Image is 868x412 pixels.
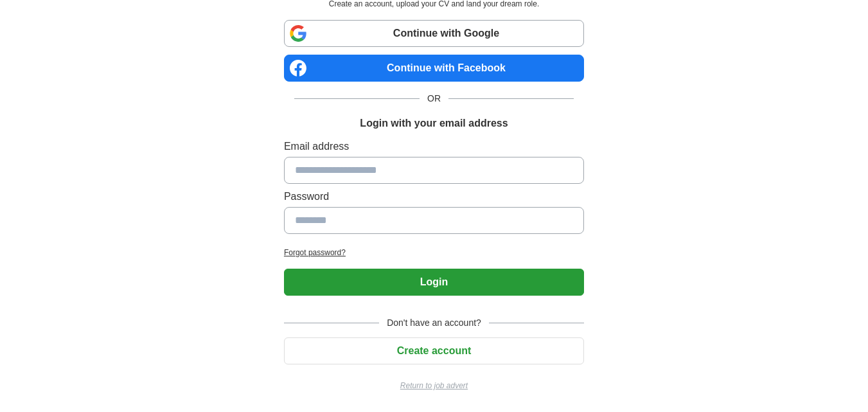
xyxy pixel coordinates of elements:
[284,189,584,204] label: Password
[284,247,584,258] a: Forgot password?
[360,116,508,131] h1: Login with your email address
[284,345,584,356] a: Create account
[284,380,584,391] a: Return to job advert
[284,139,584,154] label: Email address
[284,55,584,82] a: Continue with Facebook
[420,92,448,105] span: OR
[379,316,489,330] span: Don't have an account?
[284,269,584,296] button: Login
[284,337,584,364] button: Create account
[284,20,584,47] a: Continue with Google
